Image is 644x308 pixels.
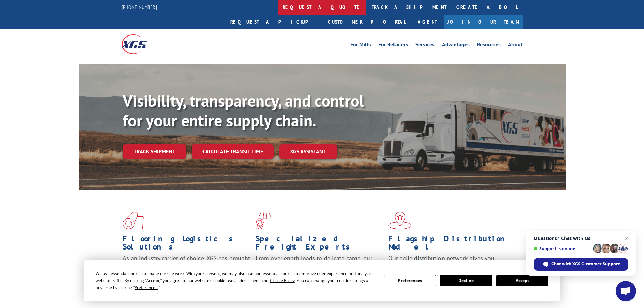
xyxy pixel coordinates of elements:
span: Our agile distribution network gives you nationwide inventory management on demand. [388,254,513,270]
a: For Mills [350,42,371,49]
a: Advantages [442,42,470,49]
h1: Specialized Freight Experts [256,235,383,254]
span: Support is online [534,246,591,251]
a: Join Our Team [444,15,523,29]
div: Chat with XGS Customer Support [534,258,628,271]
span: As an industry carrier of choice, XGS has brought innovation and dedication to flooring logistics... [123,254,250,278]
a: About [508,42,523,49]
a: [PHONE_NUMBER] [122,4,157,10]
span: Questions? Chat with us! [534,236,628,241]
a: For Retailers [378,42,408,49]
a: Customer Portal [323,15,411,29]
a: XGS ASSISTANT [279,144,337,159]
a: Services [415,42,434,49]
img: xgs-icon-total-supply-chain-intelligence-red [123,212,144,229]
img: xgs-icon-focused-on-flooring-red [256,212,271,229]
div: We use essential cookies to make our site work. With your consent, we may also use non-essential ... [96,270,376,291]
span: Chat with XGS Customer Support [551,261,620,267]
p: From overlength loads to delicate cargo, our experienced staff knows the best way to move your fr... [256,254,383,284]
h1: Flagship Distribution Model [388,235,516,254]
h1: Flooring Logistics Solutions [123,235,251,254]
div: Cookie Consent Prompt [84,260,560,301]
button: Decline [440,275,492,286]
span: Cookie Policy [270,278,295,283]
span: Close chat [623,234,631,242]
button: Accept [496,275,548,286]
a: Agent [411,15,444,29]
a: Request a pickup [225,15,323,29]
img: xgs-icon-flagship-distribution-model-red [388,212,412,229]
span: Preferences [135,285,158,290]
a: Calculate transit time [192,144,274,159]
button: Preferences [384,275,436,286]
a: Track shipment [123,144,186,159]
b: Visibility, transparency, and control for your entire supply chain. [123,90,364,131]
div: Open chat [616,281,636,301]
a: Resources [477,42,501,49]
